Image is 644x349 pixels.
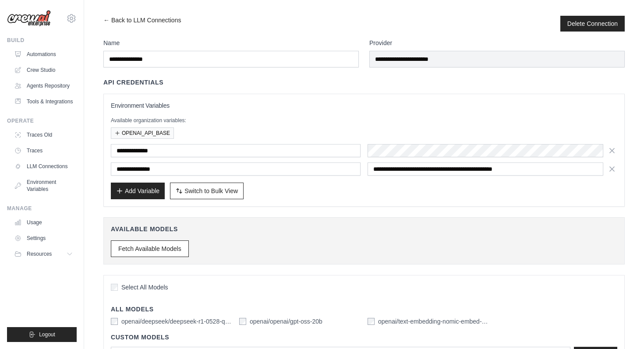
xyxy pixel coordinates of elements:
a: Crew Studio [11,63,77,77]
a: Traces Old [11,128,77,142]
a: Usage [11,215,77,229]
span: Select All Models [121,283,168,292]
p: Available organization variables: [111,117,617,124]
div: Manage [7,205,77,212]
span: Logout [39,331,55,338]
h4: API Credentials [103,78,163,87]
input: Select All Models [111,284,118,291]
span: Switch to Bulk View [184,187,238,195]
button: Switch to Bulk View [170,183,244,199]
a: Tools & Integrations [11,95,77,109]
h4: Available Models [111,225,617,233]
input: openai/text-embedding-nomic-embed-text-v1.5 [368,318,375,325]
button: Resources [11,247,77,261]
label: Name [103,39,359,47]
a: ← Back to LLM Connections [103,16,181,32]
h3: Environment Variables [111,101,617,110]
button: OPENAI_API_BASE [111,127,174,139]
input: openai/openai/gpt-oss-20b [239,318,246,325]
div: Build [7,37,77,44]
label: openai/text-embedding-nomic-embed-text-v1.5 [378,317,489,326]
button: Fetch Available Models [111,240,189,257]
a: Environment Variables [11,175,77,196]
span: Resources [27,250,52,257]
button: Add Variable [111,183,165,199]
input: openai/deepseek/deepseek-r1-0528-qwen3-8b [111,318,118,325]
a: LLM Connections [11,159,77,173]
button: Delete Connection [567,19,618,28]
label: Provider [369,39,625,47]
h4: Custom Models [111,333,617,342]
h4: All Models [111,305,617,314]
label: openai/openai/gpt-oss-20b [250,317,322,326]
div: Operate [7,117,77,124]
a: Agents Repository [11,79,77,93]
button: Logout [7,327,77,342]
label: openai/deepseek/deepseek-r1-0528-qwen3-8b [121,317,232,326]
a: Settings [11,231,77,245]
a: Traces [11,144,77,158]
a: Automations [11,47,77,61]
img: Logo [7,10,51,27]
